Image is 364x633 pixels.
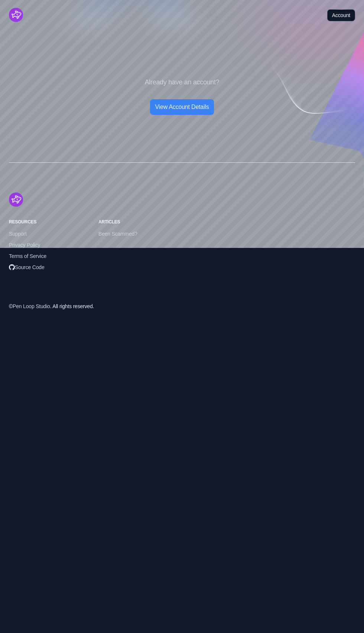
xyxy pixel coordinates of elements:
img: Stellar [9,193,23,207]
a: Privacy Policy [9,242,40,248]
img: Stellar [9,8,23,22]
span: Source Code [9,263,45,271]
span: Terms of Service [9,252,46,260]
span: Support [9,230,27,238]
a: Open SourceSource Code [9,265,45,271]
img: Open Source [9,264,15,270]
h6: Articles [98,219,176,225]
span: Been Scammed? [98,230,137,238]
a: Been Scammed? [98,231,137,237]
a: Cruip [9,193,355,207]
div: © . All rights reserved. [9,302,94,310]
a: Terms of Service [9,253,46,259]
h6: Resources [9,219,87,225]
span: Privacy Policy [9,241,40,249]
a: Support [9,231,27,237]
span: Pen Loop Studio [13,302,50,310]
a: View Account Details [150,99,214,115]
p: Already have an account? [39,77,325,87]
a: Account [327,9,355,21]
a: Pen Loop Studio [13,303,50,309]
a: Cruip [9,8,23,22]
